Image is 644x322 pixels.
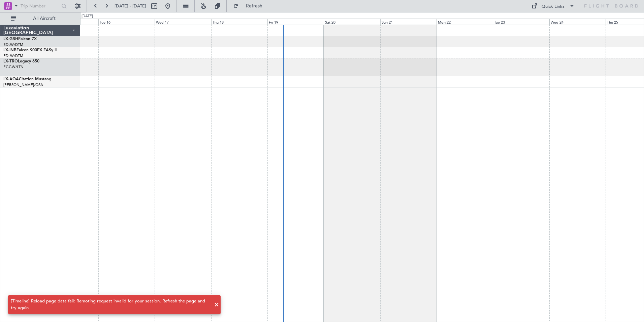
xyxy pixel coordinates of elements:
div: Sun 21 [380,19,437,25]
div: Tue 16 [98,19,155,25]
div: Thu 18 [211,19,267,25]
span: LX-AOA [3,77,19,81]
div: Tue 23 [493,19,549,25]
button: All Aircraft [7,13,73,24]
a: LX-INBFalcon 900EX EASy II [3,48,57,52]
span: [DATE] - [DATE] [115,3,146,9]
a: EDLW/DTM [3,42,23,47]
span: LX-TRO [3,59,18,63]
span: LX-GBH [3,37,18,41]
div: Sat 20 [324,19,380,25]
div: Wed 24 [549,19,606,25]
a: LX-TROLegacy 650 [3,59,39,63]
a: LX-GBHFalcon 7X [3,37,37,41]
a: LX-AOACitation Mustang [3,77,52,81]
span: LX-INB [3,48,17,52]
div: [Timeline] Reload page data fail: Remoting request invalid for your session. Refresh the page and... [11,298,211,311]
div: [DATE] [82,14,93,19]
div: Quick Links [542,3,565,10]
a: EGGW/LTN [3,64,24,70]
button: Refresh [230,1,270,11]
div: Mon 22 [437,19,493,25]
button: Quick Links [528,1,578,11]
a: EDLW/DTM [3,53,23,58]
a: [PERSON_NAME]/QSA [3,82,43,87]
div: Wed 17 [155,19,211,25]
span: Refresh [240,4,268,8]
input: Trip Number [21,1,59,11]
span: All Aircraft [18,16,71,21]
div: Fri 19 [267,19,324,25]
